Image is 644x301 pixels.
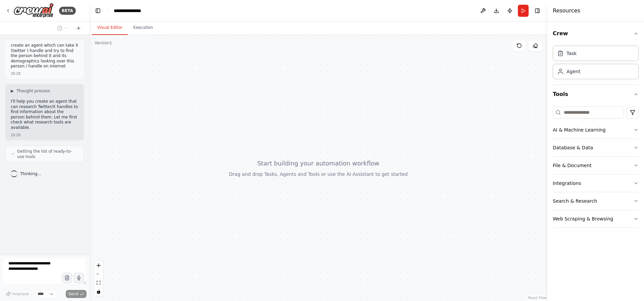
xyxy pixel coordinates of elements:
button: AI & Machine Learning [553,121,639,139]
button: zoom in [94,261,103,270]
a: React Flow attribution [528,296,546,300]
span: ▶ [11,88,14,94]
button: ▶Thought process [11,88,50,94]
div: 20:28 [11,133,20,138]
div: Agent [567,68,580,75]
button: Hide right sidebar [533,6,542,15]
button: Upload files [62,273,72,283]
div: Search & Research [553,198,597,204]
div: Integrations [553,180,581,187]
h4: Resources [553,7,580,15]
button: Execution [128,21,158,35]
div: React Flow controls [94,261,103,296]
button: Start a new chat [73,24,84,32]
span: Getting the list of ready-to-use tools [17,149,78,159]
div: 20:28 [11,71,20,76]
div: Version 1 [95,40,112,46]
div: File & Document [553,162,592,169]
p: create an agent which can take X (twitter ) handle and try to find the person behind it and its d... [11,43,78,69]
button: File & Document [553,157,639,174]
div: Tools [553,104,639,233]
span: Improve [12,291,29,297]
button: Visual Editor [92,21,128,35]
button: Tools [553,85,639,104]
button: Switch to previous chat [54,24,70,32]
button: Integrations [553,174,639,192]
div: BETA [59,7,76,15]
div: Task [567,50,577,57]
button: Improve [3,290,32,298]
span: Thought process [16,88,50,94]
button: zoom out [94,270,103,279]
button: Send [66,290,87,298]
div: Web Scraping & Browsing [553,215,613,222]
button: Web Scraping & Browsing [553,210,639,228]
button: fit view [94,279,103,287]
button: toggle interactivity [94,287,103,296]
span: Thinking... [20,171,41,177]
button: Hide left sidebar [93,6,103,15]
span: Send [68,291,78,297]
button: Crew [553,24,639,43]
nav: breadcrumb [114,7,148,14]
button: Click to speak your automation idea [74,273,84,283]
button: Database & Data [553,139,639,156]
button: Search & Research [553,192,639,210]
div: Database & Data [553,144,593,151]
div: Crew [553,43,639,85]
p: I'll help you create an agent that can research Twitter/X handles to find information about the p... [11,99,78,131]
div: AI & Machine Learning [553,127,605,133]
img: Logo [13,3,54,18]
